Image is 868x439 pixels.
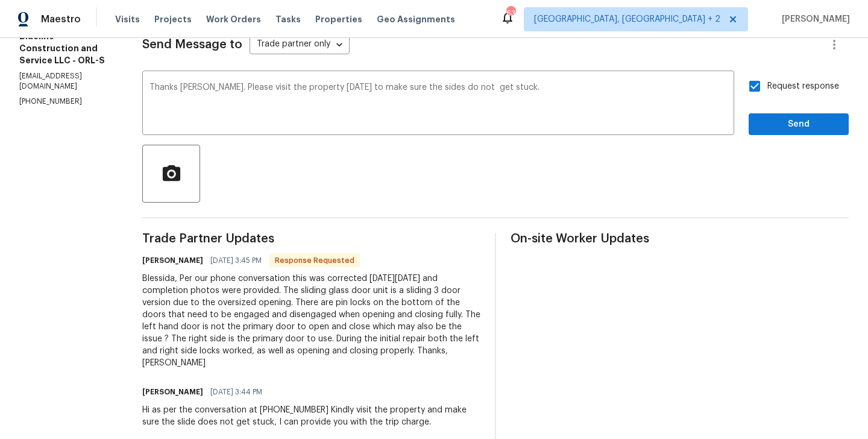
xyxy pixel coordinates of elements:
div: Blessida, Per our phone conversation this was corrected [DATE][DATE] and completion photos were p... [142,273,480,369]
span: On-site Worker Updates [511,233,849,245]
span: Work Orders [206,13,261,25]
span: Tasks [275,15,301,24]
span: Request response [767,80,839,93]
div: 63 [506,7,515,19]
span: Maestro [41,13,81,25]
p: [EMAIL_ADDRESS][DOMAIN_NAME] [19,71,113,92]
div: Hi as per the conversation at [PHONE_NUMBER] Kindly visit the property and make sure the slide do... [142,404,480,428]
span: [GEOGRAPHIC_DATA], [GEOGRAPHIC_DATA] + 2 [534,13,720,25]
button: Send [749,113,849,136]
h5: Blueline Construction and Service LLC - ORL-S [19,30,113,66]
span: Send Message to [142,39,242,51]
span: Visits [115,13,140,25]
span: Response Requested [270,254,359,267]
h6: [PERSON_NAME] [142,254,203,267]
span: [DATE] 3:45 PM [210,254,262,267]
span: Trade Partner Updates [142,233,480,245]
span: Projects [154,13,192,25]
span: Properties [315,13,362,25]
h6: [PERSON_NAME] [142,386,203,398]
span: Send [758,117,839,132]
textarea: Thanks [PERSON_NAME]. Please visit the property [DATE] to make sure the sides do not get stuck. [149,83,727,125]
span: Geo Assignments [377,13,455,25]
div: Trade partner only [250,35,350,55]
span: [DATE] 3:44 PM [210,386,262,398]
span: [PERSON_NAME] [777,13,850,25]
p: [PHONE_NUMBER] [19,96,113,107]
